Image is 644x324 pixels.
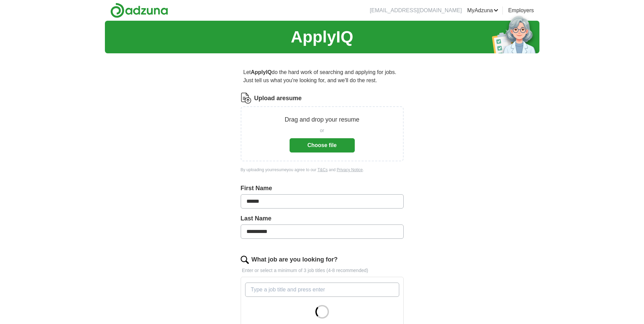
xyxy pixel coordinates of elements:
[251,69,272,75] strong: ApplyIQ
[284,115,359,124] p: Drag and drop your resume
[370,6,462,15] li: [EMAIL_ADDRESS][DOMAIN_NAME]
[110,3,168,18] img: Adzuna logo
[337,167,363,172] a: Privacy Notice
[241,184,404,193] label: First Name
[241,167,404,173] div: By uploading your resume you agree to our and .
[241,214,404,223] label: Last Name
[245,283,399,297] input: Type a job title and press enter
[467,6,498,15] a: MyAdzuna
[254,94,302,103] label: Upload a resume
[508,6,534,15] a: Employers
[252,255,338,264] label: What job are you looking for?
[241,66,404,87] p: Let do the hard work of searching and applying for jobs. Just tell us what you're looking for, an...
[320,127,324,134] span: or
[290,138,355,152] button: Choose file
[241,256,249,264] img: search.png
[291,25,353,49] h1: ApplyIQ
[317,167,328,172] a: T&Cs
[241,93,252,104] img: CV Icon
[241,267,404,274] p: Enter or select a minimum of 3 job titles (4-8 recommended)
